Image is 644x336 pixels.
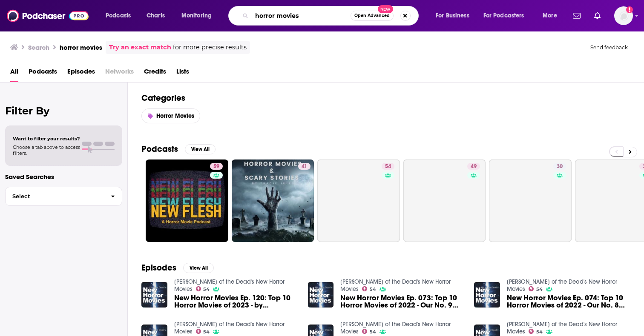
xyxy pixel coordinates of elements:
a: Jay of the Dead's New Horror Movies [340,278,451,293]
span: 41 [302,162,307,171]
img: Podchaser - Follow, Share and Rate Podcasts [7,8,89,24]
span: 54 [536,330,543,334]
span: Want to filter your results? [13,136,80,142]
span: Select [6,194,104,199]
span: 59 [213,162,219,171]
a: EpisodesView All [141,262,214,273]
a: 54 [529,329,543,334]
a: 54 [382,163,394,170]
img: User Profile [614,6,633,25]
a: Jay of the Dead's New Horror Movies [507,321,617,335]
a: Jay of the Dead's New Horror Movies [507,278,617,293]
a: 49 [467,163,480,170]
p: Saved Searches [5,173,122,181]
button: Show profile menu [614,6,633,25]
a: 49 [403,159,486,242]
a: 54 [529,286,543,291]
span: New Horror Movies Ep. 120: Top 10 Horror Movies of 2023 - by [PERSON_NAME] and [PERSON_NAME] [174,294,298,309]
button: open menu [537,9,568,23]
span: 49 [471,162,477,171]
h3: Search [28,43,49,51]
svg: Add a profile image [626,6,633,13]
a: Podcasts [29,65,57,82]
img: New Horror Movies Ep. 074: Top 10 Horror Movies of 2022 - Our No. 8 Picks [474,282,500,308]
a: 30 [553,163,566,170]
img: New Horror Movies Ep. 120: Top 10 Horror Movies of 2023 - by GregaMortis and Mackula [141,282,167,308]
a: Jay of the Dead's New Horror Movies [340,321,451,335]
span: 54 [385,162,391,171]
h2: Categories [141,93,630,103]
span: for more precise results [173,43,247,52]
h2: Podcasts [141,144,178,154]
span: Charts [147,10,165,22]
img: New Horror Movies Ep. 073: Top 10 Horror Movies of 2022 - Our No. 9 Picks [308,282,334,308]
a: Episodes [67,65,95,82]
a: New Horror Movies Ep. 120: Top 10 Horror Movies of 2023 - by GregaMortis and Mackula [174,294,298,309]
button: Select [5,187,122,206]
a: Charts [141,9,170,23]
span: Podcasts [106,10,131,22]
a: 54 [196,286,210,291]
span: Choose a tab above to access filters. [13,144,80,156]
a: New Horror Movies Ep. 073: Top 10 Horror Movies of 2022 - Our No. 9 Picks [340,294,464,309]
a: All [10,65,18,82]
button: open menu [478,9,537,23]
a: Show notifications dropdown [569,9,584,23]
button: open menu [175,9,223,23]
span: Horror Movies [156,112,194,120]
div: Search podcasts, credits, & more... [236,6,427,26]
a: 54 [362,329,376,334]
button: View All [185,144,216,154]
a: Credits [144,65,166,82]
h3: horror movies [60,43,102,51]
a: PodcastsView All [141,144,216,154]
span: 54 [370,288,376,291]
span: Logged in as alignPR [614,6,633,25]
a: 41 [232,159,314,242]
a: Jay of the Dead's New Horror Movies [174,321,285,335]
button: open menu [430,9,480,23]
span: Monitoring [181,10,212,22]
a: 30 [489,159,572,242]
span: 54 [203,330,210,334]
span: For Podcasters [483,10,524,22]
a: 54 [317,159,400,242]
span: 30 [557,162,563,171]
span: 54 [203,288,210,291]
span: For Business [436,10,469,22]
button: Open AdvancedNew [351,11,394,21]
span: More [543,10,557,22]
h2: Filter By [5,105,122,117]
button: open menu [100,9,142,23]
input: Search podcasts, credits, & more... [252,9,351,23]
span: 54 [370,330,376,334]
a: 59 [210,163,223,170]
a: Jay of the Dead's New Horror Movies [174,278,285,293]
span: Networks [105,65,134,82]
a: Horror Movies [141,108,200,123]
a: 54 [362,286,376,291]
a: Try an exact match [109,43,171,52]
h2: Episodes [141,262,176,273]
span: New [378,5,393,13]
a: 41 [298,163,310,170]
button: Send feedback [588,44,630,51]
span: 54 [536,288,543,291]
a: Lists [176,65,189,82]
span: Open Advanced [354,14,390,18]
a: 59 [146,159,228,242]
a: Show notifications dropdown [591,9,604,23]
button: View All [183,263,214,273]
a: New Horror Movies Ep. 074: Top 10 Horror Movies of 2022 - Our No. 8 Picks [507,294,630,309]
a: 54 [196,329,210,334]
